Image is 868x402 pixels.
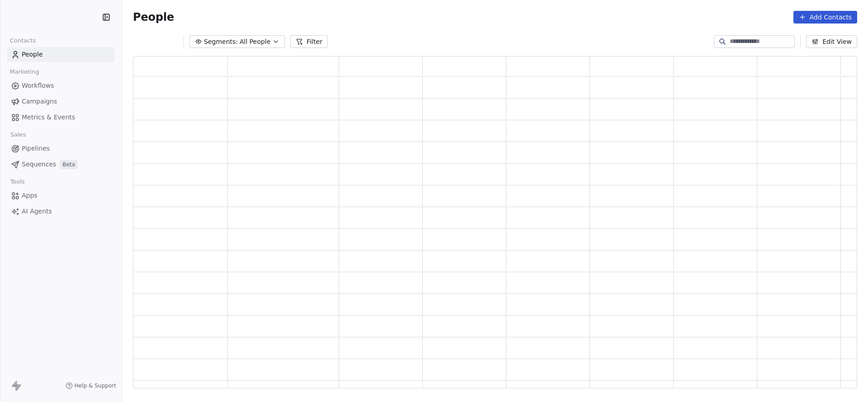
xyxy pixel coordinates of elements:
span: AI Agents [22,207,52,216]
span: Sales [6,128,30,142]
button: Add Contacts [793,11,857,24]
span: Metrics & Events [22,113,75,122]
span: Marketing [6,65,43,79]
span: Contacts [6,34,40,47]
span: Beta [60,160,78,169]
span: Pipelines [22,144,50,153]
span: All People [240,37,270,47]
a: AI Agents [7,204,114,219]
a: People [7,47,114,62]
a: Apps [7,188,114,203]
span: Help & Support [75,382,116,389]
a: Workflows [7,78,114,93]
a: Help & Support [66,382,116,389]
span: Workflows [22,81,54,90]
span: Tools [6,175,28,189]
span: Sequences [22,160,56,169]
span: People [22,50,43,59]
a: SequencesBeta [7,157,114,172]
button: Filter [290,35,328,48]
a: Metrics & Events [7,110,114,125]
span: Campaigns [22,97,57,106]
button: Edit View [806,35,857,48]
span: Segments: [204,37,238,47]
a: Pipelines [7,141,114,156]
span: Apps [22,191,38,200]
a: Campaigns [7,94,114,109]
span: People [133,10,174,24]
